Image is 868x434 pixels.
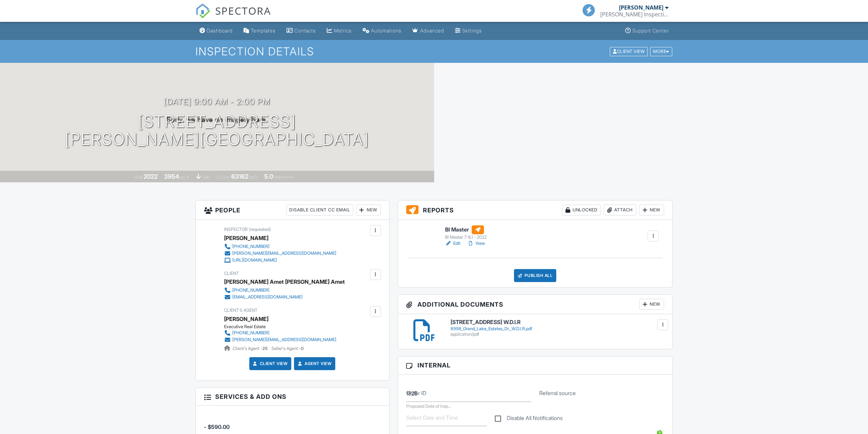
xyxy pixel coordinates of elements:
[164,173,179,180] div: 3954
[356,205,381,215] div: New
[224,308,258,313] span: Client's Agent
[232,294,303,300] div: [EMAIL_ADDRESS][DOMAIN_NAME]
[224,294,339,300] a: [EMAIL_ADDRESS][DOMAIN_NAME]
[301,346,304,351] strong: 0
[632,28,669,33] div: Support Center
[233,346,269,351] span: Client's Agent -
[604,205,636,215] div: Attach
[202,174,209,180] span: slab
[204,423,230,430] span: - $590.00
[406,404,451,409] label: Proposed Date of Inspection
[224,227,248,232] span: Inspector
[207,28,233,33] div: Dashboard
[224,314,268,324] a: [PERSON_NAME]
[65,113,369,149] h1: [STREET_ADDRESS] [PERSON_NAME][GEOGRAPHIC_DATA]
[164,97,270,106] h3: [DATE] 9:00 am - 2:00 pm
[452,25,485,37] a: Settings
[224,336,336,343] a: [PERSON_NAME][EMAIL_ADDRESS][DOMAIN_NAME]
[249,174,258,180] span: sq.ft.
[451,319,664,337] a: [STREET_ADDRESS] W.D.I.R 8998_Grand_Lake_Estates_Dr._W.D.I.R.pdf application/pdf
[334,28,352,33] div: Metrics
[609,48,649,54] a: Client View
[196,200,389,220] h3: People
[406,409,487,426] input: Proposed Date of Inspection
[224,257,336,264] a: [URL][DOMAIN_NAME]
[410,25,447,37] a: Advanced
[445,240,460,247] a: Edit
[398,295,673,314] h3: Additional Documents
[232,330,269,336] div: [PHONE_NUMBER]
[224,330,336,336] a: [PHONE_NUMBER]
[610,47,648,56] div: Client View
[271,346,304,351] span: Seller's Agent -
[495,415,563,423] label: Disable All Notifications
[284,25,319,37] a: Contacts
[562,205,601,215] div: Unlocked
[462,28,482,33] div: Settings
[180,174,190,180] span: sq. ft.
[264,173,273,180] div: 5.0
[224,287,339,294] a: [PHONE_NUMBER]
[195,3,210,18] img: The Best Home Inspection Software - Spectora
[619,4,663,11] div: [PERSON_NAME]
[445,225,488,234] h6: BI Master
[232,257,277,263] div: [URL][DOMAIN_NAME]
[622,25,672,37] a: Support Center
[296,360,332,367] a: Agent View
[467,240,485,247] a: View
[231,173,248,180] div: 63162
[196,388,389,406] h3: Services & Add ons
[445,235,488,240] div: BI Master 7-6.1 - 2022
[252,360,288,367] a: Client View
[241,25,278,37] a: Templates
[224,233,268,243] div: [PERSON_NAME]
[232,288,269,293] div: [PHONE_NUMBER]
[216,174,230,180] span: Lot Size
[406,389,426,397] label: Order ID
[197,25,235,37] a: Dashboard
[195,9,271,24] a: SPECTORA
[639,299,664,310] div: New
[215,3,271,18] span: SPECTORA
[451,332,664,337] div: application/pdf
[286,205,353,215] div: Disable Client CC Email
[224,250,336,257] a: [PERSON_NAME][EMAIL_ADDRESS][DOMAIN_NAME]
[324,25,354,37] a: Metrics
[144,173,158,180] div: 2022
[451,326,664,332] div: 8998_Grand_Lake_Estates_Dr._W.D.I.R.pdf
[371,28,401,33] div: Automations
[224,243,336,250] a: [PHONE_NUMBER]
[195,45,673,57] h1: Inspection Details
[224,271,239,276] span: Client
[639,205,664,215] div: New
[262,346,268,351] strong: 25
[135,174,143,180] span: Built
[360,25,404,37] a: Automations (Basic)
[232,337,336,342] div: [PERSON_NAME][EMAIL_ADDRESS][DOMAIN_NAME]
[514,269,557,282] div: Publish All
[539,389,576,397] label: Referral source
[451,319,664,325] h6: [STREET_ADDRESS] W.D.I.R
[398,200,673,220] h3: Reports
[232,251,336,256] div: [PERSON_NAME][EMAIL_ADDRESS][DOMAIN_NAME]
[650,47,672,56] div: More
[445,225,488,240] a: BI Master BI Master 7-6.1 - 2022
[224,277,345,287] div: [PERSON_NAME] Amet [PERSON_NAME] Amet
[224,324,342,330] div: Executive Real Estate
[232,244,269,249] div: [PHONE_NUMBER]
[420,28,444,33] div: Advanced
[398,356,673,374] h3: Internal
[294,28,316,33] div: Contacts
[251,28,276,33] div: Templates
[249,227,271,232] span: (requested)
[274,174,294,180] span: bathrooms
[600,11,668,18] div: Bartee Inspections, PLLC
